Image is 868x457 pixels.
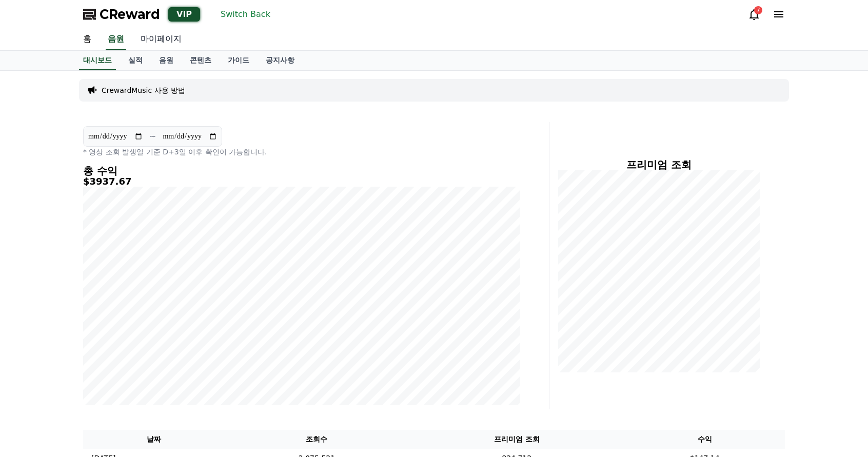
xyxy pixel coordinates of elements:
a: CReward [83,6,160,23]
a: 콘텐츠 [182,51,220,70]
a: 음원 [106,29,126,50]
a: 홈 [75,29,100,50]
div: VIP [168,7,200,22]
a: 가이드 [220,51,258,70]
p: * 영상 조회 발생일 기준 D+3일 이후 확인이 가능합니다. [83,147,520,157]
button: Switch Back [216,6,274,23]
a: 7 [748,8,760,21]
a: 음원 [151,51,182,70]
a: 실적 [120,51,151,70]
a: 마이페이지 [132,29,190,50]
a: CrewardMusic 사용 방법 [102,85,185,95]
a: 공지사항 [258,51,303,70]
div: 7 [754,6,762,14]
h5: $3937.67 [83,176,520,187]
a: 대시보드 [79,51,116,70]
th: 수익 [624,430,785,449]
th: 날짜 [83,430,225,449]
th: 프리미엄 조회 [409,430,624,449]
h4: 프리미엄 조회 [558,159,760,170]
th: 조회수 [225,430,409,449]
span: CReward [100,6,160,23]
h4: 총 수익 [83,165,520,176]
p: ~ [149,130,156,143]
